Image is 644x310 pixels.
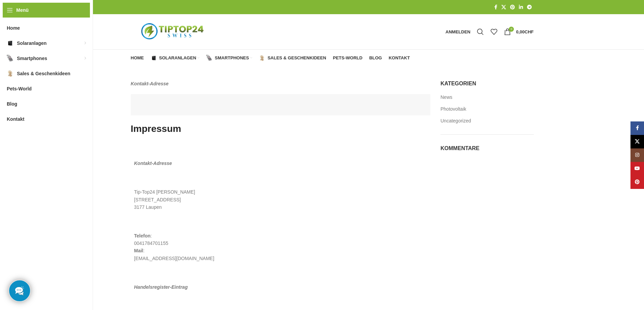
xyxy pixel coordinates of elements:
[215,55,249,61] span: Smartphones
[630,175,644,189] a: Pinterest Social Link
[7,55,14,62] img: Smartphones
[474,25,487,38] a: Suche
[333,55,362,61] span: Pets-World
[517,3,525,12] a: LinkedIn Social Link
[501,25,537,38] a: 0 0,00CHF
[630,162,644,175] a: YouTube Social Link
[151,51,200,65] a: Solaranlagen
[17,37,47,49] span: Solaranlagen
[516,29,533,34] bdi: 0,00
[134,188,427,211] p: Tip-Top24 [PERSON_NAME] [STREET_ADDRESS] 3177 Laupen
[509,27,514,32] span: 0
[369,55,382,61] span: Blog
[487,25,501,38] div: Meine Wunschliste
[630,121,644,135] a: Facebook Social Link
[440,106,467,113] a: Photovoltaik
[131,29,215,34] a: Logo der Website
[389,55,410,61] span: Kontakt
[17,67,70,80] span: Sales & Geschenkideen
[16,6,29,14] span: Menü
[131,122,431,135] h1: Impressum
[134,248,143,253] strong: Mail
[7,113,24,125] span: Kontakt
[131,81,169,86] i: Kontakt-Adresse
[206,55,212,61] img: Smartphones
[446,30,471,34] span: Anmelden
[525,29,534,34] span: CHF
[131,55,144,61] span: Home
[259,55,265,61] img: Sales & Geschenkideen
[333,51,362,65] a: Pets-World
[440,145,534,152] h5: Kommentare
[630,148,644,162] a: Instagram Social Link
[134,284,188,290] em: Handelsregister-Eintrag
[134,233,151,238] strong: Telefon
[499,3,508,12] a: X Social Link
[7,22,20,34] span: Home
[259,51,326,65] a: Sales & Geschenkideen
[127,51,413,65] div: Hauptnavigation
[134,161,172,166] em: Kontakt-Adresse
[630,135,644,148] a: X Social Link
[7,40,14,47] img: Solaranlagen
[369,51,382,65] a: Blog
[508,3,517,12] a: Pinterest Social Link
[267,55,326,61] span: Sales & Geschenkideen
[525,3,534,12] a: Telegram Social Link
[7,98,17,110] span: Blog
[151,55,157,61] img: Solaranlagen
[389,51,410,65] a: Kontakt
[440,80,534,87] h5: Kategorien
[7,83,32,95] span: Pets-World
[442,25,474,38] a: Anmelden
[206,51,252,65] a: Smartphones
[492,3,499,12] a: Facebook Social Link
[440,94,453,101] a: News
[440,118,472,124] a: Uncategorized
[134,232,427,262] p: : 0041784701155 : [EMAIL_ADDRESS][DOMAIN_NAME]
[131,51,144,65] a: Home
[7,70,14,77] img: Sales & Geschenkideen
[17,52,47,64] span: Smartphones
[159,55,196,61] span: Solaranlagen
